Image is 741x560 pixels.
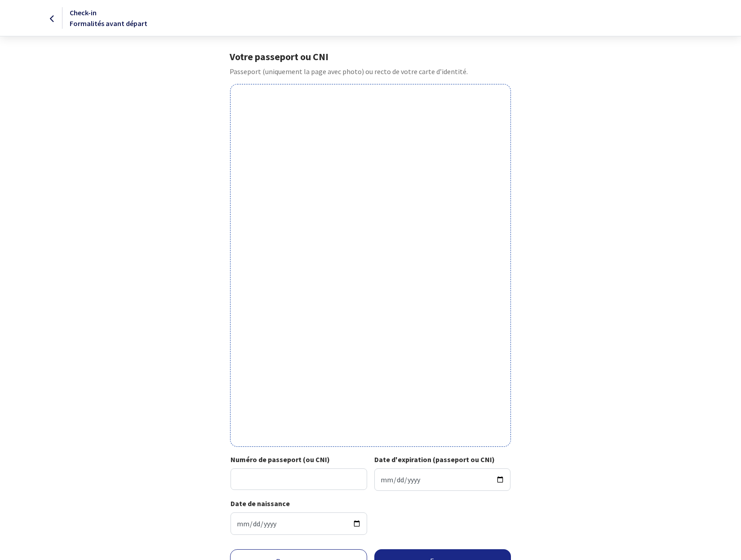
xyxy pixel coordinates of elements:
[231,455,330,464] strong: Numéro de passeport (ou CNI)
[374,455,495,464] strong: Date d'expiration (passeport ou CNI)
[70,8,147,28] span: Check-in Formalités avant départ
[230,51,511,62] h1: Votre passeport ou CNI
[231,499,290,508] strong: Date de naissance
[230,66,511,77] p: Passeport (uniquement la page avec photo) ou recto de votre carte d’identité.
